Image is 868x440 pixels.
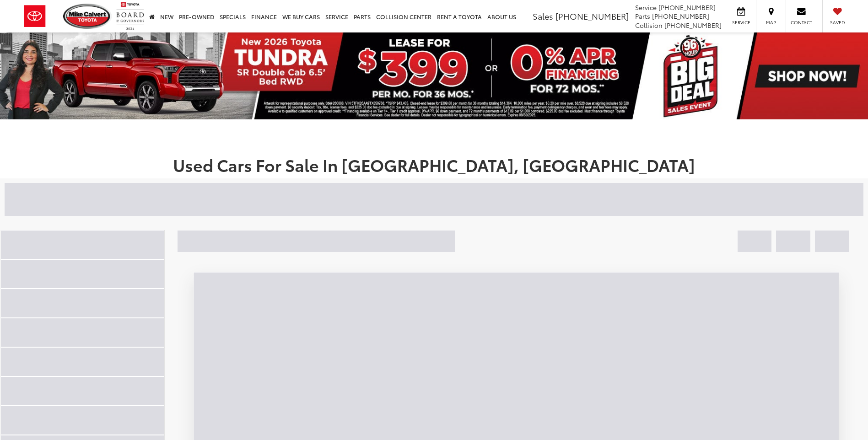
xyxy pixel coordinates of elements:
[658,3,716,12] span: [PHONE_NUMBER]
[635,21,663,30] span: Collision
[827,19,847,26] span: Saved
[791,19,812,26] span: Contact
[731,19,751,26] span: Service
[652,11,709,21] span: [PHONE_NUMBER]
[63,4,112,29] img: Mike Calvert Toyota
[761,19,781,26] span: Map
[664,21,722,30] span: [PHONE_NUMBER]
[533,10,553,22] span: Sales
[635,3,657,12] span: Service
[555,10,629,22] span: [PHONE_NUMBER]
[635,11,650,21] span: Parts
